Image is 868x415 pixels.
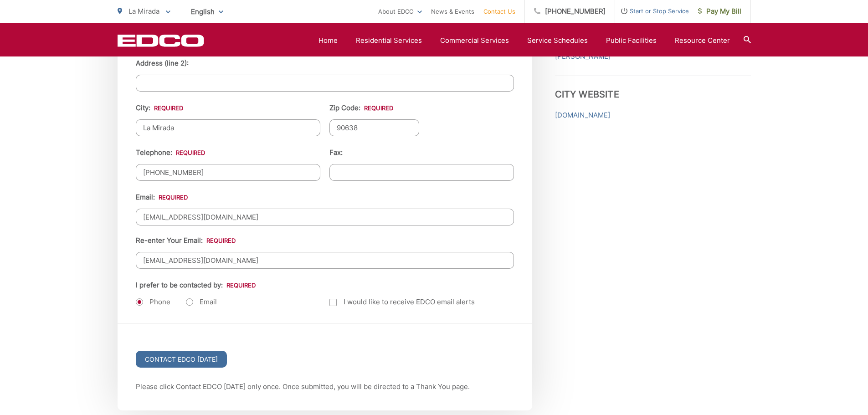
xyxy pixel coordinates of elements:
[186,297,217,307] label: Email
[318,35,338,46] a: Home
[356,35,422,46] a: Residential Services
[675,35,730,46] a: Resource Center
[431,6,474,17] a: News & Events
[136,351,227,368] input: Contact EDCO [DATE]
[136,297,170,307] label: Phone
[128,7,159,15] span: La Mirada
[136,59,189,67] label: Address (line 2):
[136,236,236,245] label: Re-enter Your Email:
[118,34,204,47] a: EDCD logo. Return to the homepage.
[606,35,657,46] a: Public Facilities
[329,149,343,157] label: Fax:
[440,35,509,46] a: Commercial Services
[527,35,588,46] a: Service Schedules
[698,6,741,17] span: Pay My Bill
[136,149,205,157] label: Telephone:
[329,297,475,307] label: I would like to receive EDCO email alerts
[136,281,256,289] label: I prefer to be contacted by:
[483,6,515,17] a: Contact Us
[329,104,393,112] label: Zip Code:
[184,4,230,20] span: English
[136,104,183,112] label: City:
[555,51,611,62] a: [PERSON_NAME]
[378,6,422,17] a: About EDCO
[136,193,188,201] label: Email:
[555,110,610,121] a: [DOMAIN_NAME]
[136,381,514,392] p: Please click Contact EDCO [DATE] only once. Once submitted, you will be directed to a Thank You p...
[555,76,751,100] h3: City Website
